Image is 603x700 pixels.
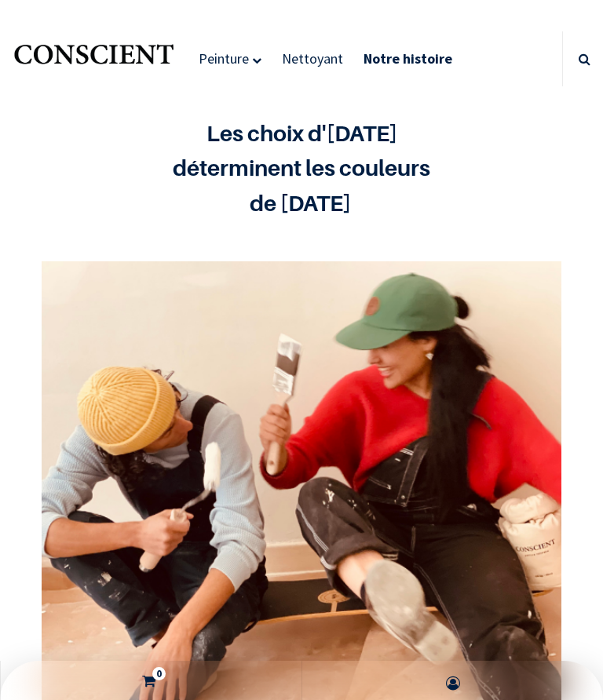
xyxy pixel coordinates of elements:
span: Nettoyant [282,49,343,67]
h2: déterminent les couleurs [42,154,561,182]
h2: de [DATE] [42,189,561,217]
span: Peinture [199,49,249,67]
img: Conscient [12,38,176,80]
span: Notre histoire [364,49,452,67]
h2: Les choix d'[DATE] [42,119,561,148]
a: Logo of Conscient [12,38,176,80]
a: Peinture [192,31,268,86]
iframe: Tidio Chat [522,599,596,673]
sup: 0 [152,667,166,680]
a: 0 [5,661,298,700]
